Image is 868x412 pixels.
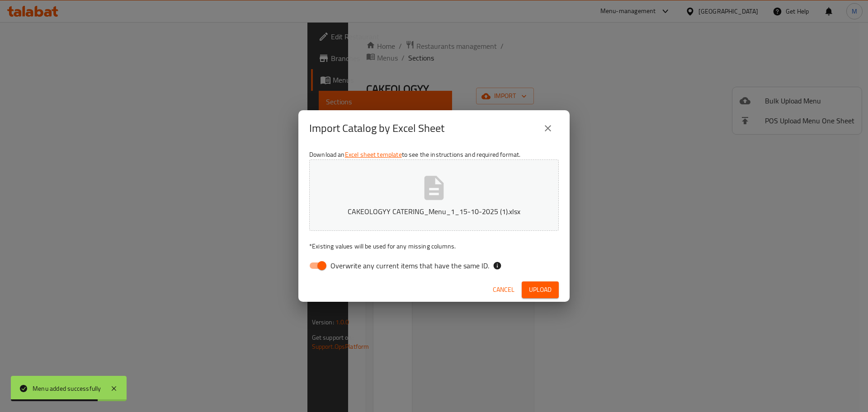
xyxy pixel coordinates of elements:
[33,384,101,393] div: Menu added successfully
[309,242,559,251] p: Existing values will be used for any missing columns.
[489,281,518,298] button: Cancel
[298,146,570,277] div: Download an to see the instructions and required format.
[493,261,502,270] svg: If the overwrite option isn't selected, then the items that match an existing ID will be ignored ...
[309,121,444,136] h2: Import Catalog by Excel Sheet
[537,117,559,139] button: close
[330,260,489,271] span: Overwrite any current items that have the same ID.
[493,284,514,295] span: Cancel
[529,284,552,295] span: Upload
[323,206,545,217] p: CAKEOLOGYY CATERING_Menu_1_15-10-2025 (1).xlsx
[309,159,559,231] button: CAKEOLOGYY CATERING_Menu_1_15-10-2025 (1).xlsx
[345,149,402,160] a: Excel sheet template
[522,281,559,298] button: Upload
